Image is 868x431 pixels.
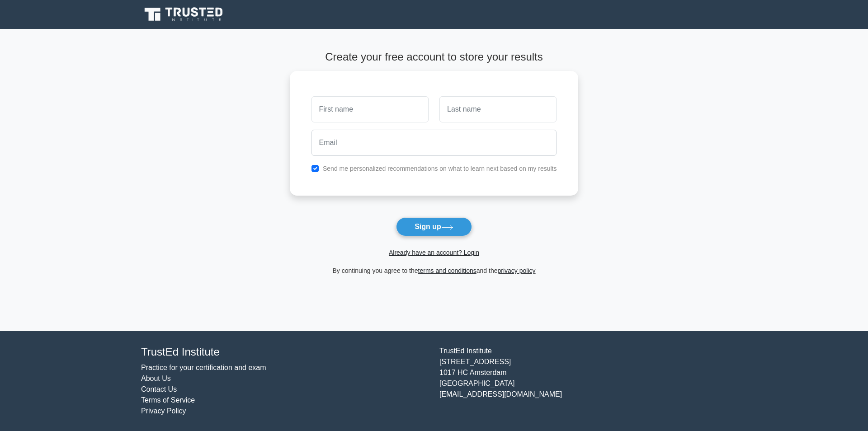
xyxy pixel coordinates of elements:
input: Last name [439,96,557,122]
input: Email [311,130,557,156]
a: About Us [141,375,171,382]
button: Sign up [396,217,472,236]
a: Already have an account? Login [389,249,479,256]
h4: TrustEd Institute [141,346,429,359]
a: Contact Us [141,385,177,393]
div: By continuing you agree to the and the [284,265,584,276]
a: Terms of Service [141,396,195,404]
a: terms and conditions [418,267,476,274]
div: TrustEd Institute [STREET_ADDRESS] 1017 HC Amsterdam [GEOGRAPHIC_DATA] [EMAIL_ADDRESS][DOMAIN_NAME] [434,346,732,417]
a: Privacy Policy [141,407,186,415]
a: Practice for your certification and exam [141,364,266,371]
h4: Create your free account to store your results [290,51,579,64]
a: privacy policy [498,267,536,274]
input: First name [311,96,429,122]
label: Send me personalized recommendations on what to learn next based on my results [323,165,557,172]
